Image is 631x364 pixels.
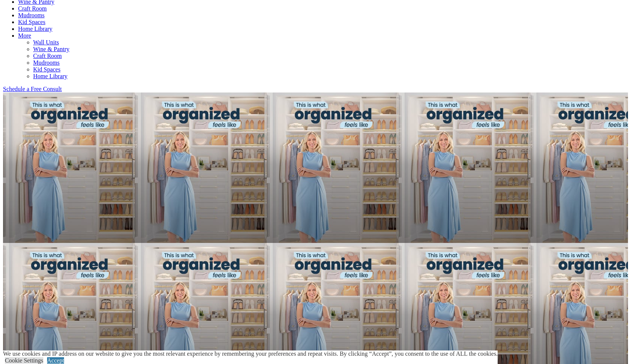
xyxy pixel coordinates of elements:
[33,59,60,66] a: Mudrooms
[18,32,31,39] a: More menu text will display only on big screen
[5,357,43,364] a: Cookie Settings
[18,19,45,25] a: Kid Spaces
[33,66,60,73] a: Kid Spaces
[18,12,44,18] a: Mudrooms
[33,46,69,52] a: Wine & Pantry
[3,350,498,357] div: We use cookies and IP address on our website to give you the most relevant experience by remember...
[33,39,59,45] a: Wall Units
[33,53,62,59] a: Craft Room
[47,357,64,364] a: Accept
[33,73,67,79] a: Home Library
[18,5,47,12] a: Craft Room
[18,26,52,32] a: Home Library
[3,86,62,92] a: Schedule a Free Consult (opens a dropdown menu)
